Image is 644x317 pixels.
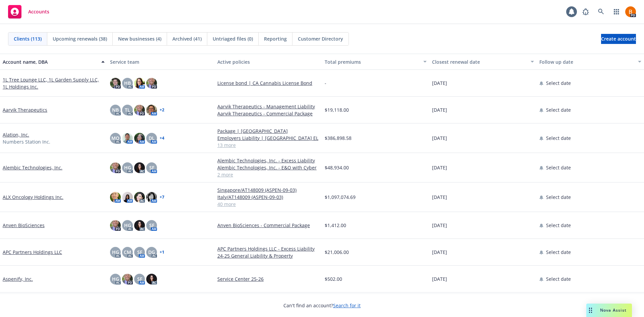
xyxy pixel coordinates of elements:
span: [DATE] [432,80,447,87]
span: [DATE] [432,135,447,142]
span: $502.00 [325,275,342,282]
span: Numbers Station Inc. [3,138,50,145]
a: Alation, Inc. [3,131,29,138]
span: SF [137,275,142,282]
span: Select date [546,164,571,171]
a: Create account [601,34,636,44]
a: License bond | CA Cannabis License Bond [217,80,319,87]
a: + 2 [160,108,164,112]
a: 24-25 General Liability & Property [217,252,319,259]
a: Alembic Technologies, Inc. [3,164,62,171]
a: Report a Bug [579,5,592,18]
img: photo [146,274,157,284]
div: Account name, DBA [3,58,97,65]
span: [DATE] [432,249,447,256]
span: NB [112,106,119,113]
a: + 7 [160,195,164,199]
img: photo [134,78,145,89]
a: Aspenify, Inc. [3,275,33,282]
a: Switch app [610,5,623,18]
span: Select date [546,106,571,113]
span: - [325,80,326,87]
a: Italy/AT148009 (ASPEN-09-03) [217,194,319,201]
span: DG [148,249,155,256]
button: Closest renewal date [429,54,537,70]
img: photo [122,133,133,144]
img: photo [110,192,121,203]
img: photo [110,220,121,231]
span: SF [149,222,154,229]
img: photo [146,78,157,89]
a: Aarvik Therapeutics - Management Liability [217,103,319,110]
img: photo [146,192,157,203]
img: photo [122,274,133,284]
a: Alembic Technologies, Inc. - E&O with Cyber [217,164,319,171]
span: Clients (113) [14,35,42,42]
a: Package | [GEOGRAPHIC_DATA] [217,127,319,135]
span: HG [112,275,119,282]
span: HB [124,80,131,87]
img: photo [134,192,145,203]
span: [DATE] [432,194,447,201]
img: photo [134,220,145,231]
span: $1,412.00 [325,222,346,229]
span: Select date [546,249,571,256]
span: [DATE] [432,222,447,229]
span: Archived (41) [172,35,202,42]
span: Accounts [28,9,49,14]
span: HG [124,222,131,229]
a: Singapore/AT148009 (ASPEN-09-03) [217,187,319,194]
span: SF [149,164,154,171]
a: Search [594,5,608,18]
span: $386,898.58 [325,135,352,142]
span: $48,934.00 [325,164,349,171]
span: Select date [546,222,571,229]
a: 2 more [217,171,319,178]
a: Accounts [5,2,52,21]
div: Closest renewal date [432,58,527,65]
span: New businesses (4) [118,35,161,42]
div: Total premiums [325,58,419,65]
img: photo [134,105,145,115]
span: Reporting [264,35,287,42]
span: Select date [546,194,571,201]
span: HG [112,249,119,256]
div: Drag to move [586,304,595,317]
img: photo [625,6,636,17]
span: Select date [546,135,571,142]
img: photo [122,192,133,203]
span: MQ [111,135,119,142]
button: Follow up date [537,54,644,70]
span: $19,118.00 [325,106,349,113]
img: photo [134,133,145,144]
span: DL [149,135,155,142]
span: Untriaged files (0) [213,35,253,42]
a: 13 more [217,142,319,149]
span: $1,097,074.69 [325,194,356,201]
div: Active policies [217,58,319,65]
span: [DATE] [432,106,447,113]
span: Can't find an account? [283,302,361,309]
div: Follow up date [539,58,634,65]
a: 1L Tree Lounge LLC, 1L Garden Supply LLC, 1L Holdings Inc. [3,76,105,90]
span: [DATE] [432,164,447,171]
span: CM [124,249,131,256]
span: Nova Assist [600,307,627,313]
span: [DATE] [432,275,447,282]
a: APC Partners Holdings LLC - Excess Liability [217,245,319,252]
span: Create account [601,33,636,45]
span: SF [137,249,142,256]
a: 40 more [217,201,319,208]
img: photo [110,162,121,173]
a: APC Partners Holdings LLC [3,249,62,256]
button: Active policies [215,54,322,70]
a: + 1 [160,250,164,254]
a: Anven BioSciences - Commercial Package [217,222,319,229]
img: photo [134,162,145,173]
